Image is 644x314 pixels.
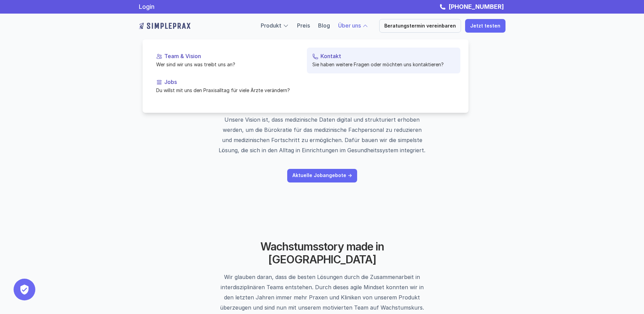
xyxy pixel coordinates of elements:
[307,48,460,73] a: KontaktSie haben weitere Fragen oder möchten uns kontaktieren?
[237,240,407,266] h2: Wachstumsstory made in [GEOGRAPHIC_DATA]
[297,22,310,29] a: Preis
[151,48,304,73] a: Team & VisionWer sind wir uns was treibt uns an?
[287,169,357,182] a: Aktuelle Jobangebote ->
[384,23,456,29] p: Beratungstermin vereinbaren
[292,173,352,178] p: Aktuelle Jobangebote ->
[139,3,154,10] a: Login
[156,87,299,94] p: Du willst mit uns den Praxisalltag für viele Ärzte verändern?
[318,22,330,29] a: Blog
[470,23,500,29] p: Jetzt testen
[447,3,505,10] a: [PHONE_NUMBER]
[338,22,361,29] a: Über uns
[320,53,455,59] p: Kontakt
[164,79,299,85] p: Jobs
[218,115,426,155] p: Unsere Vision ist, dass medizinische Daten digital und strukturiert erhoben werden, um die Bürokr...
[151,73,304,99] a: JobsDu willst mit uns den Praxisalltag für viele Ärzte verändern?
[164,53,299,59] p: Team & Vision
[156,61,299,68] p: Wer sind wir uns was treibt uns an?
[465,19,505,33] a: Jetzt testen
[312,61,455,68] p: Sie haben weitere Fragen oder möchten uns kontaktieren?
[448,3,504,10] strong: [PHONE_NUMBER]
[379,19,461,33] a: Beratungstermin vereinbaren
[261,22,281,29] a: Produkt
